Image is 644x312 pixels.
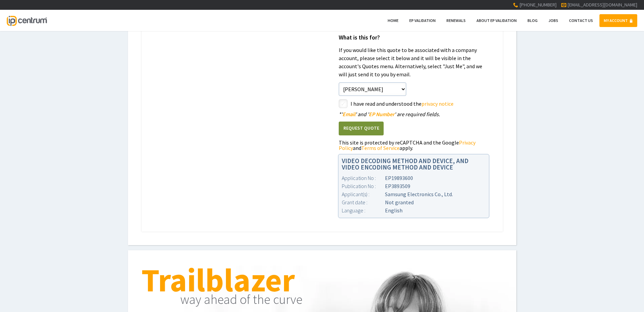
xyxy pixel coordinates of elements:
a: About EP Validation [472,14,521,27]
p: If you would like this quote to be associated with a company account, please select it below and ... [339,46,489,78]
a: Blog [523,14,542,27]
span: Blog [527,18,538,23]
div: EP3893509 [342,182,486,190]
div: Grant date : [342,198,385,206]
span: Contact Us [569,18,593,23]
span: EP Number [369,111,394,118]
span: [PHONE_NUMBER] [519,2,557,8]
h1: What is this for? [339,35,489,41]
span: About EP Validation [476,18,517,23]
a: IP Centrum [7,10,47,31]
label: I have read and understood the [351,99,489,108]
a: Privacy Policy [339,139,475,151]
div: This site is protected by reCAPTCHA and the Google and apply. [339,140,489,151]
span: Renewals [446,18,466,23]
a: Renewals [442,14,470,27]
h1: VIDEO DECODING METHOD AND DEVICE, AND VIDEO ENCODING METHOD AND DEVICE [342,158,486,171]
div: EP19893600 [342,174,486,182]
div: Application No : [342,174,385,182]
button: Request Quote [339,122,384,135]
a: MY ACCOUNT [599,14,637,27]
div: English [342,206,486,214]
div: Samsung Electronics Co., Ltd. [342,190,486,198]
div: Applicant(s) : [342,190,385,198]
div: Publication No : [342,182,385,190]
span: Email [342,111,355,118]
span: EP Validation [409,18,436,23]
div: Language : [342,206,385,214]
a: Home [383,14,403,27]
a: Jobs [544,14,563,27]
div: Not granted [342,198,486,206]
a: EP Validation [405,14,440,27]
span: Jobs [548,18,558,23]
label: styled-checkbox [339,99,347,108]
a: [EMAIL_ADDRESS][DOMAIN_NAME] [567,2,637,8]
a: Terms of Service [361,145,400,151]
a: Contact Us [565,14,597,27]
div: ' ' and ' ' are required fields. [339,111,489,117]
a: privacy notice [421,100,454,107]
span: Home [388,18,398,23]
